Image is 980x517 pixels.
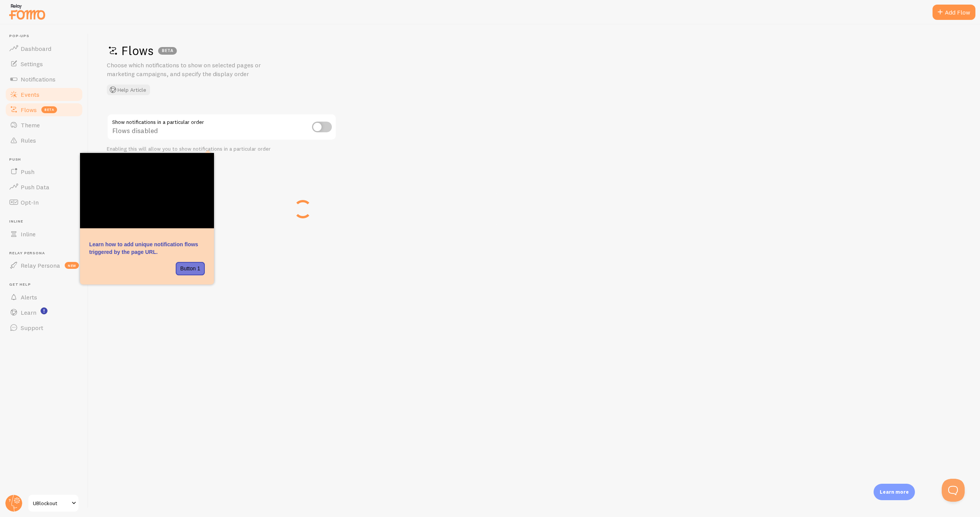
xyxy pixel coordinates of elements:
span: Notifications [21,75,56,83]
p: Learn how to add unique notification flows triggered by the page URL. [89,241,205,256]
a: Notifications [5,72,83,87]
span: Inline [21,230,36,238]
a: Flows beta [5,102,83,117]
button: Button 1 [176,262,205,276]
span: Push Data [21,183,49,191]
a: Opt-In [5,195,83,210]
img: fomo-relay-logo-orange.svg [8,2,46,21]
span: Push [21,168,34,176]
span: UBlockout [33,499,69,508]
a: Push [5,164,83,179]
div: BETA [158,47,177,55]
a: Push Data [5,179,83,195]
span: Rules [21,137,36,144]
span: Pop-ups [9,34,83,39]
a: Rules [5,133,83,148]
div: Learn more [874,484,915,500]
svg: <p>Watch New Feature Tutorials!</p> [41,307,47,314]
span: Alerts [21,293,37,301]
span: Relay Persona [9,251,83,256]
span: new [65,262,79,269]
p: Learn more [880,488,909,496]
div: Enabling this will allow you to show notifications in a particular order [107,146,336,153]
span: Flows [21,106,37,114]
a: Dashboard [5,41,83,56]
span: Events [21,91,39,98]
span: Inline [9,219,83,224]
a: Relay Persona new [5,258,83,273]
iframe: Help Scout Beacon - Open [942,479,965,502]
span: beta [41,106,57,113]
a: Alerts [5,289,83,305]
span: Settings [21,60,43,68]
a: Support [5,320,83,335]
a: Events [5,87,83,102]
span: Relay Persona [21,262,60,269]
a: Learn [5,305,83,320]
span: Support [21,324,43,332]
a: Inline [5,226,83,242]
a: UBlockout [28,494,79,512]
h1: Flows [107,43,957,59]
span: Theme [21,121,40,129]
span: Learn [21,309,36,316]
span: Opt-In [21,198,39,206]
a: Settings [5,56,83,72]
span: Push [9,157,83,162]
button: Help Article [107,85,150,95]
span: Get Help [9,282,83,287]
h2: Your Flows [107,171,499,183]
div: Flows disabled [107,114,336,141]
a: Theme [5,117,83,133]
span: Dashboard [21,45,51,52]
p: Choose which notifications to show on selected pages or marketing campaigns, and specify the disp... [107,61,291,78]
